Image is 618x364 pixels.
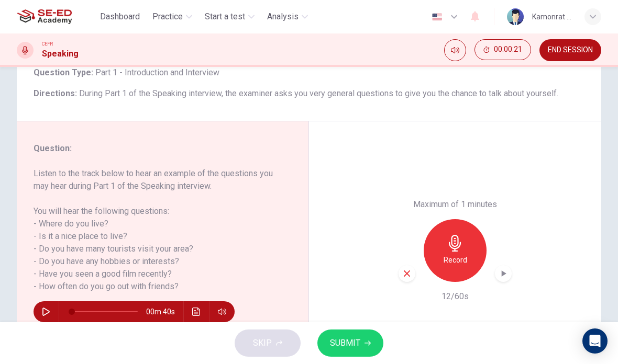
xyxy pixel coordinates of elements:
[263,7,312,26] button: Analysis
[431,13,444,21] img: en
[507,8,524,25] img: Profile picture
[330,336,360,350] span: SUBMIT
[317,329,383,357] button: SUBMIT
[201,7,259,26] button: Start a test
[188,301,205,322] button: Click to see the audio transcription
[474,39,531,61] div: Hide
[539,39,601,61] button: END SESSION
[494,45,522,54] span: 00:00:21
[444,254,467,266] h6: Record
[148,7,196,26] button: Practice
[548,46,593,54] span: END SESSION
[146,301,183,322] span: 00m 40s
[34,87,584,100] h6: Directions :
[100,10,140,23] span: Dashboard
[42,48,79,60] h1: Speaking
[582,328,608,354] div: Open Intercom Messenger
[79,88,558,98] span: During Part 1 of the Speaking interview, the examiner asks you very general questions to give you...
[442,290,469,303] h6: 12/60s
[93,67,219,77] span: Part 1 - Introduction and Interview
[34,66,584,79] h6: Question Type :
[267,10,299,23] span: Analysis
[532,10,572,23] div: Kamonrat Hompa
[424,219,487,282] button: Record
[17,6,72,27] img: SE-ED Academy logo
[205,10,245,23] span: Start a test
[413,198,497,211] h6: Maximum of 1 minutes
[34,167,279,293] h6: Listen to the track below to hear an example of the questions you may hear during Part 1 of the S...
[152,10,183,23] span: Practice
[444,39,466,61] div: Mute
[42,40,53,48] span: CEFR
[474,39,531,60] button: 00:00:21
[96,7,144,26] button: Dashboard
[34,142,279,155] h6: Question :
[17,6,96,27] a: SE-ED Academy logo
